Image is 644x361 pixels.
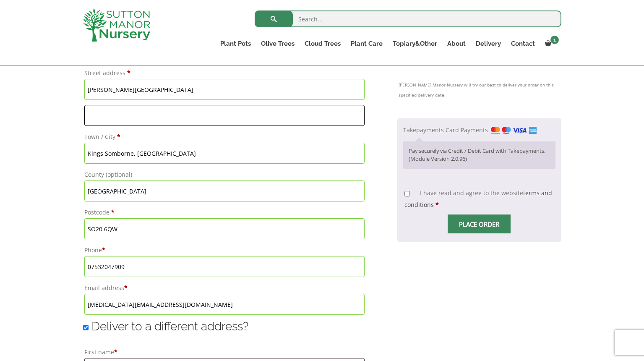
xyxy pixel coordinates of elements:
[403,126,537,134] label: Takepayments Card Payments
[84,244,365,256] label: Phone
[84,131,365,143] label: Town / City
[215,38,256,50] a: Plant Pots
[91,319,248,333] span: Deliver to a different address?
[404,191,410,196] input: I have read and agree to the websiteterms and conditions *
[506,38,540,50] a: Contact
[346,38,388,50] a: Plant Care
[84,282,365,294] label: Email address
[255,10,561,27] input: Search...
[84,105,365,126] input: Apartment, suite, unit, etc. (optional)
[83,325,89,330] input: Deliver to a different address?
[435,201,439,209] abbr: required
[409,147,550,163] p: Pay securely via Credit / Debit Card with Takepayments. (Module Version 2.0.96)
[84,79,365,100] input: House number and street name
[256,38,300,50] a: Olive Trees
[84,169,365,180] label: County
[83,8,150,42] img: logo
[388,38,442,50] a: Topiary&Other
[540,38,561,50] a: 1
[106,170,132,178] span: (optional)
[550,36,559,44] span: 1
[84,67,365,79] label: Street address
[471,38,506,50] a: Delivery
[300,38,346,50] a: Cloud Trees
[84,346,365,358] label: First name
[84,207,365,218] label: Postcode
[448,215,511,233] input: Place order
[399,80,560,100] small: [PERSON_NAME] Manor Nursery will try our best to deliver your order on this specified delivery date.
[442,38,471,50] a: About
[491,127,537,134] img: Takepayments Card Payments
[404,189,552,209] span: I have read and agree to the website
